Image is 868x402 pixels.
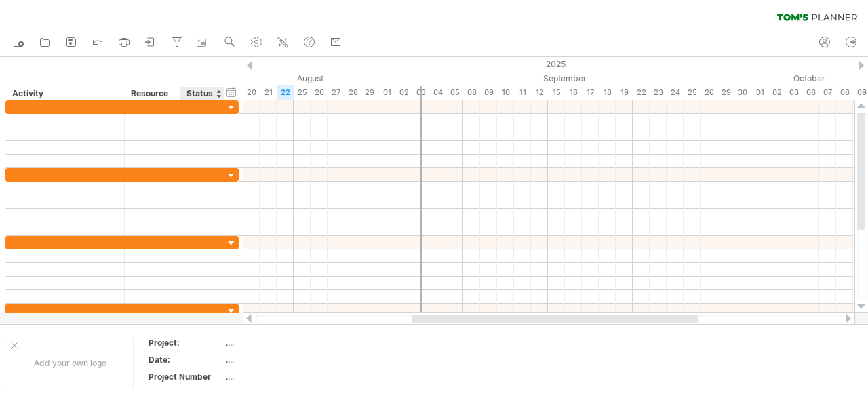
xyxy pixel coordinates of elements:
div: Monday, 29 September 2025 [717,85,734,100]
div: Tuesday, 2 September 2025 [395,85,412,100]
div: Friday, 29 August 2025 [361,85,378,100]
div: Wednesday, 20 August 2025 [243,85,260,100]
div: Monday, 22 September 2025 [633,85,650,100]
div: Monday, 25 August 2025 [294,85,311,100]
div: Tuesday, 30 September 2025 [734,85,751,100]
div: Thursday, 28 August 2025 [344,85,361,100]
div: Thursday, 2 October 2025 [768,85,785,100]
div: Status [186,87,216,100]
div: Thursday, 4 September 2025 [429,85,446,100]
div: Thursday, 21 August 2025 [260,85,277,100]
div: Wednesday, 27 August 2025 [328,85,344,100]
div: Wednesday, 24 September 2025 [667,85,684,100]
div: Wednesday, 17 September 2025 [582,85,599,100]
div: Wednesday, 10 September 2025 [497,85,514,100]
div: Date: [149,354,223,365]
div: .... [226,337,340,348]
div: Friday, 22 August 2025 [277,85,294,100]
div: Friday, 3 October 2025 [785,85,802,100]
div: Thursday, 25 September 2025 [684,85,701,100]
div: .... [226,371,340,382]
div: Activity [12,87,117,100]
div: Friday, 12 September 2025 [531,85,548,100]
div: Resource [131,87,172,100]
div: Monday, 15 September 2025 [548,85,565,100]
div: Add your own logo [7,338,134,388]
div: Project: [149,337,223,348]
div: Tuesday, 7 October 2025 [819,85,836,100]
div: Wednesday, 3 September 2025 [412,85,429,100]
div: Monday, 6 October 2025 [802,85,819,100]
div: Wednesday, 1 October 2025 [751,85,768,100]
div: Friday, 5 September 2025 [446,85,463,100]
div: Tuesday, 23 September 2025 [650,85,667,100]
div: Wednesday, 8 October 2025 [836,85,853,100]
div: Project Number [149,371,223,382]
div: Thursday, 11 September 2025 [514,85,531,100]
div: .... [226,354,340,365]
div: Friday, 19 September 2025 [616,85,633,100]
div: Friday, 26 September 2025 [701,85,717,100]
div: Monday, 1 September 2025 [378,85,395,100]
div: Thursday, 18 September 2025 [599,85,616,100]
div: September 2025 [378,71,751,85]
div: Tuesday, 16 September 2025 [565,85,582,100]
div: Monday, 8 September 2025 [463,85,480,100]
div: Tuesday, 9 September 2025 [480,85,497,100]
div: Tuesday, 26 August 2025 [311,85,328,100]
